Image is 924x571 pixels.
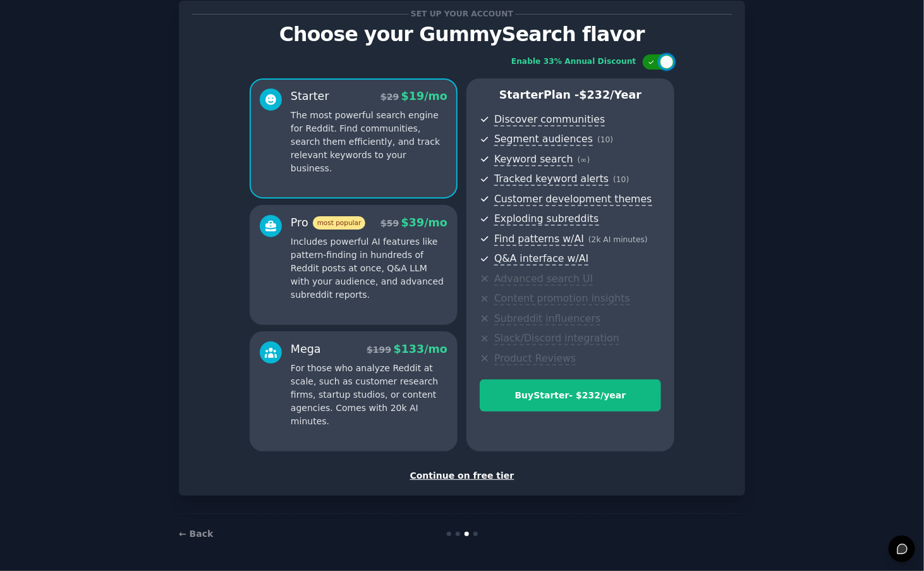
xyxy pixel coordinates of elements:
button: BuyStarter- $232/year [480,379,661,412]
span: ( 10 ) [613,175,629,184]
p: Starter Plan - [480,87,661,103]
p: For those who analyze Reddit at scale, such as customer research firms, startup studios, or conte... [291,362,447,428]
span: Slack/Discord integration [494,332,619,345]
span: $ 39 /mo [401,216,447,229]
p: Includes powerful AI features like pattern-finding in hundreds of Reddit posts at once, Q&A LLM w... [291,235,447,302]
div: Mega [291,341,321,357]
span: ( 2k AI minutes ) [588,235,648,244]
span: Segment audiences [494,133,593,146]
span: $ 232 /year [580,89,641,101]
span: $ 29 [380,92,399,102]
div: Buy Starter - $ 232 /year [480,389,660,402]
span: ( 10 ) [597,135,613,144]
span: $ 199 [367,345,391,355]
span: Keyword search [494,153,573,166]
span: Customer development themes [494,193,652,206]
div: Pro [291,215,365,231]
div: Continue on free tier [192,469,732,482]
span: Q&A interface w/AI [494,252,588,266]
span: Find patterns w/AI [494,233,584,246]
span: Subreddit influencers [494,312,600,326]
span: $ 59 [380,218,399,228]
span: $ 133 /mo [394,343,447,355]
p: The most powerful search engine for Reddit. Find communities, search them efficiently, and track ... [291,109,447,175]
span: Product Reviews [494,352,576,365]
span: Content promotion insights [494,292,630,305]
span: ( ∞ ) [578,156,590,164]
p: Choose your GummySearch flavor [192,23,732,46]
div: Starter [291,89,329,104]
div: Enable 33% Annual Discount [511,56,636,68]
span: Advanced search UI [494,273,593,286]
a: ← Back [179,529,213,539]
span: Tracked keyword alerts [494,173,609,186]
span: Set up your account [409,8,516,21]
span: most popular [313,216,366,230]
span: $ 19 /mo [401,90,447,102]
span: Discover communities [494,113,605,126]
span: Exploding subreddits [494,212,599,226]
